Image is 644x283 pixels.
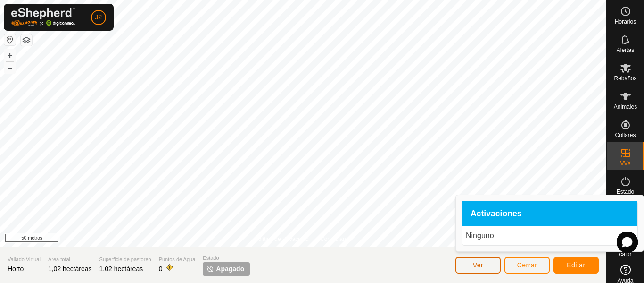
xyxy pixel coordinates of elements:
[159,265,163,273] font: 0
[8,265,24,273] font: Horto
[11,8,75,27] img: Logotipo de Gallagher
[466,232,494,240] font: Ninguno
[615,132,636,138] font: Collares
[567,261,586,269] font: Editar
[203,255,219,261] font: Estado
[614,103,637,110] font: Animales
[48,257,70,262] font: Área total
[255,235,309,243] a: Política de Privacidad
[471,209,522,218] font: Activaciones
[517,261,537,269] font: Cerrar
[320,235,352,243] a: Contáctanos
[48,265,92,273] font: 1,02 hectáreas
[8,50,13,60] font: +
[95,13,102,21] font: J2
[4,62,16,73] button: –
[21,34,32,46] button: Capas del Mapa
[553,257,599,274] button: Editar
[255,236,309,242] font: Política de Privacidad
[473,261,484,269] font: Ver
[99,257,151,262] font: Superficie de pastoreo
[615,18,636,25] font: Horarios
[216,265,244,273] font: Apagado
[455,257,501,274] button: Ver
[159,257,196,262] font: Puntos de Agua
[617,47,634,53] font: Alertas
[8,257,41,262] font: Vallado Virtual
[99,265,143,273] font: 1,02 hectáreas
[4,34,16,45] button: Restablecer mapa
[614,75,636,82] font: Rebaños
[617,189,634,195] font: Estado
[206,265,214,273] img: apagar
[620,160,630,167] font: VVs
[8,62,12,72] font: –
[4,50,16,61] button: +
[320,236,352,242] font: Contáctanos
[504,257,550,274] button: Cerrar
